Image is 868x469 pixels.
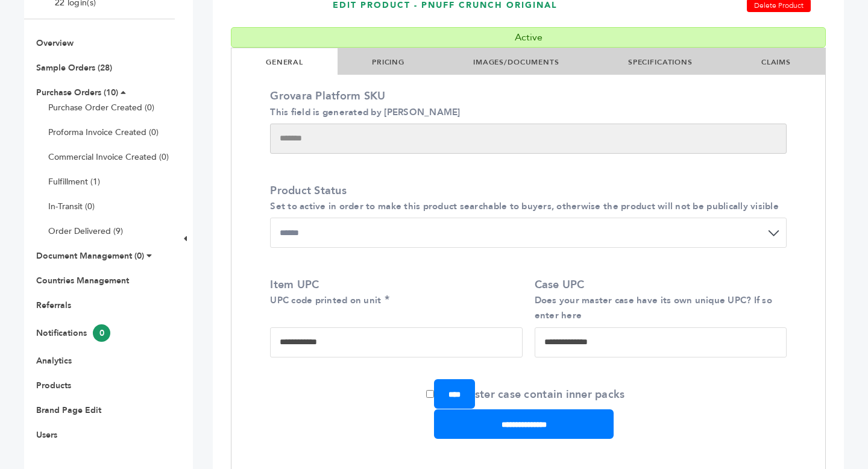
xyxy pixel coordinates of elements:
small: Set to active in order to make this product searchable to buyers, otherwise the product will not ... [270,200,779,212]
a: Overview [36,37,74,49]
div: Active [231,27,826,48]
a: IMAGES/DOCUMENTS [473,57,559,67]
input: My master case contain inner packs [426,390,434,398]
a: Users [36,429,57,441]
a: Commercial Invoice Created (0) [48,151,169,163]
a: Purchase Order Created (0) [48,102,154,113]
label: Case UPC [535,277,781,323]
a: Referrals [36,300,71,311]
a: Brand Page Edit [36,404,101,416]
a: Order Delivered (9) [48,225,123,237]
span: 0 [93,324,110,342]
label: My master case contain inner packs [426,387,625,402]
a: Analytics [36,355,72,367]
a: Fulfillment (1) [48,176,100,187]
label: Item UPC [270,277,516,307]
small: This field is generated by [PERSON_NAME] [270,106,460,118]
a: Document Management (0) [36,250,144,262]
label: Grovara Platform SKU [270,89,781,119]
a: SPECIFICATIONS [628,57,693,67]
a: Notifications0 [36,327,110,339]
small: UPC code printed on unit [270,294,381,306]
a: PRICING [372,57,404,67]
small: Does your master case have its own unique UPC? If so enter here [535,294,773,321]
a: Proforma Invoice Created (0) [48,127,159,138]
a: Countries Management [36,275,129,286]
a: Sample Orders (28) [36,62,112,74]
label: Product Status [270,183,781,213]
a: Purchase Orders (10) [36,87,118,98]
a: GENERAL [266,57,303,67]
a: CLAIMS [761,57,791,67]
a: Products [36,380,71,391]
a: In-Transit (0) [48,201,95,212]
